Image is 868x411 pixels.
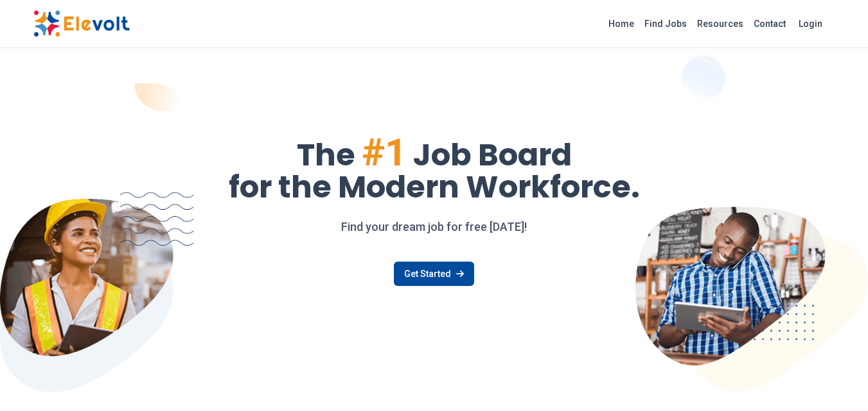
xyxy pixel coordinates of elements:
a: Home [603,13,639,34]
span: #1 [362,130,407,175]
a: Login [791,11,830,37]
a: Get Started [394,262,474,286]
p: Find your dream job for free [DATE]! [33,218,835,236]
a: Contact [748,13,791,34]
h1: The Job Board for the Modern Workforce. [33,133,835,203]
a: Find Jobs [639,13,692,34]
img: Elevolt [33,10,130,37]
a: Resources [692,13,748,34]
